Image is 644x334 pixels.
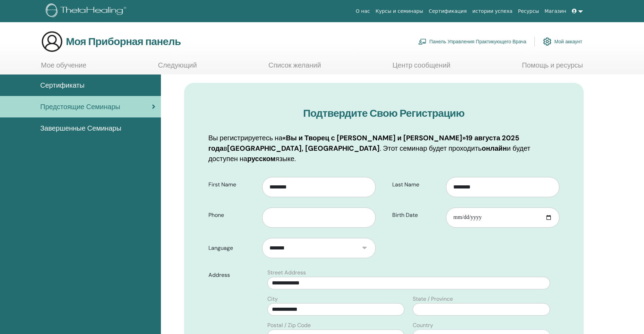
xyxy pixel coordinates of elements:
[282,133,466,142] b: «Вы и Творец с [PERSON_NAME] и [PERSON_NAME]»
[482,144,507,153] b: онлайн
[247,154,275,163] b: русском
[522,61,583,74] a: Помощь и ресурсы
[387,178,446,191] label: Last Name
[267,295,278,303] label: City
[515,5,542,18] a: Ресурсы
[413,295,453,303] label: State / Province
[203,269,264,282] label: Address
[40,102,120,112] span: Предстоящие Семинары
[543,36,551,47] img: cog.svg
[426,5,470,18] a: Сертификация
[418,38,427,45] img: chalkboard-teacher.svg
[267,321,311,329] label: Postal / Zip Code
[393,61,450,74] a: Центр сообщений
[413,321,433,329] label: Country
[268,61,321,74] a: Список желаний
[542,5,569,18] a: Магазин
[353,5,373,18] a: О нас
[208,133,559,164] p: Вы регистрируетесь на в . Этот семинар будет проходить и будет доступен на языке.
[387,209,446,222] label: Birth Date
[203,178,263,191] label: First Name
[203,209,263,222] label: Phone
[40,80,85,90] span: Сертификаты
[208,107,559,120] h3: Подтвердите Свою Регистрацию
[66,35,181,48] h3: Моя Приборная панель
[41,30,63,53] img: generic-user-icon.jpg
[158,61,197,74] a: Следующий
[203,241,263,255] label: Language
[227,144,380,153] b: [GEOGRAPHIC_DATA], [GEOGRAPHIC_DATA]
[40,123,121,133] span: Завершенные Семинары
[373,5,426,18] a: Курсы и семинары
[267,269,306,277] label: Street Address
[418,34,526,49] a: Панель Управления Практикующего Врача
[470,5,515,18] a: истории успеха
[46,3,129,19] img: logo.png
[543,34,582,49] a: Мой аккаунт
[41,61,86,74] a: Мое обучение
